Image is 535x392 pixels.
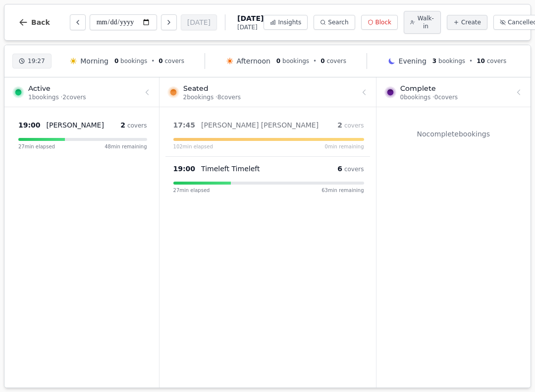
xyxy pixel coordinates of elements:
span: Evening [399,56,427,66]
button: Create [447,15,487,30]
p: Timeleft Timeleft [201,164,260,174]
span: Block [375,18,391,26]
span: • [313,57,317,65]
button: Back [10,10,58,34]
span: 0 min remaining [325,143,364,150]
span: bookings [438,58,465,65]
span: 102 min elapsed [173,143,213,150]
span: covers [127,122,147,129]
span: 6 [337,165,342,173]
span: Insights [278,18,301,26]
span: 27 min elapsed [18,143,55,150]
span: 0 [159,58,162,65]
button: Walk-in [404,11,441,34]
span: 48 min remaining [105,143,147,150]
span: 63 min remaining [321,187,364,194]
span: 27 min elapsed [173,187,210,194]
span: covers [344,166,364,173]
span: [DATE] [237,23,264,31]
button: Next day [161,14,177,30]
span: 0 [114,58,118,65]
span: Search [328,18,348,26]
span: Create [461,18,481,26]
span: covers [164,58,184,65]
span: 0 [276,58,280,65]
span: Walk-in [417,14,434,30]
span: 17:45 [173,120,196,130]
span: [DATE] [237,13,264,23]
span: • [151,57,155,65]
button: Search [314,15,355,30]
span: 19:00 [18,120,41,130]
p: [PERSON_NAME] [PERSON_NAME] [201,120,319,130]
span: covers [487,58,507,65]
span: bookings [282,58,309,65]
span: 0 [321,58,324,65]
button: Insights [264,15,308,30]
span: 3 [432,58,436,65]
span: 19:00 [173,164,196,174]
svg: Google booking [264,166,268,171]
svg: Customer message [329,122,335,128]
p: [PERSON_NAME] [47,120,104,130]
span: 10 [477,58,485,65]
span: bookings [120,58,147,65]
button: [DATE] [181,14,217,30]
span: Afternoon [237,56,270,66]
span: 2 [120,121,125,129]
span: • [469,57,473,65]
span: 2 [337,121,342,129]
span: covers [344,122,364,129]
span: Back [31,19,50,26]
span: Morning [80,56,108,66]
span: 19:27 [28,57,45,65]
button: Block [361,15,398,30]
span: covers [326,58,346,65]
button: Previous day [70,14,86,30]
p: No complete bookings [382,129,525,139]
